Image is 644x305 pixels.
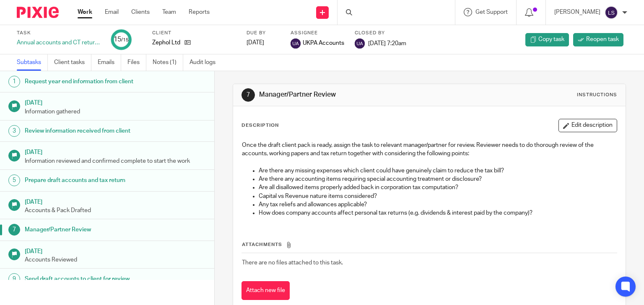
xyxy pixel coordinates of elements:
[25,75,145,88] h1: Request year end information from client
[105,8,119,16] a: Email
[558,119,617,132] button: Edit description
[303,39,344,47] span: UKPA Accounts
[259,175,617,183] p: Are there any accounting items requiring special accounting treatment or disclosure?
[17,38,101,47] div: Annual accounts and CT return - Current
[242,141,617,158] p: Once the draft client pack is ready, assign the task to relevant manager/partner for review. Revi...
[259,90,447,99] h1: Manager/Partner Review
[8,125,20,137] div: 3
[54,54,91,71] a: Client tasks
[25,146,206,156] h1: [DATE]
[114,35,129,44] div: 15
[190,54,222,71] a: Audit logs
[259,192,617,200] p: Capital vs Revenue nature items considered?
[25,223,145,236] h1: Manager/Partner Review
[242,260,343,266] span: There are no files attached to this task.
[259,200,617,209] p: Any tax reliefs and allowances applicable?
[8,174,20,186] div: 5
[153,54,183,71] a: Notes (1)
[25,174,145,187] h1: Prepare draft accounts and tax return
[538,35,564,44] span: Copy task
[78,8,92,16] a: Work
[25,245,206,256] h1: [DATE]
[247,30,280,36] label: Due by
[241,88,255,102] div: 7
[291,38,301,49] img: svg%3E
[259,209,617,217] p: How does company accounts affect personal tax returns (e.g. dividends & interest paid by the comp...
[8,273,20,285] div: 9
[355,38,365,49] img: svg%3E
[131,8,150,16] a: Clients
[25,125,145,137] h1: Review information received from client
[25,108,206,116] p: Information gathered
[17,30,101,36] label: Task
[189,8,210,16] a: Reports
[573,33,623,46] a: Reopen task
[152,30,236,36] label: Client
[127,54,146,71] a: Files
[152,38,180,47] p: Zephol Ltd
[8,76,20,87] div: 1
[25,97,206,107] h1: [DATE]
[162,8,176,16] a: Team
[259,183,617,192] p: Are all disallowed items properly added back in corporation tax computation?
[368,40,406,46] span: [DATE] 7:20am
[8,224,20,236] div: 7
[121,38,129,42] small: /15
[17,54,48,71] a: Subtasks
[525,33,569,46] a: Copy task
[98,54,121,71] a: Emails
[25,196,206,206] h1: [DATE]
[247,38,280,47] div: [DATE]
[577,92,617,98] div: Instructions
[259,167,617,175] p: Are there any missing expenses which client could have genuinely claim to reduce the tax bill?
[242,242,282,247] span: Attachments
[25,256,206,264] p: Accounts Reviewed
[475,9,508,15] span: Get Support
[25,273,145,285] h1: Send draft accounts to client for review
[605,6,618,19] img: svg%3E
[241,281,290,300] button: Attach new file
[291,30,344,36] label: Assignee
[355,30,406,36] label: Closed by
[554,8,600,16] p: [PERSON_NAME]
[586,35,619,44] span: Reopen task
[25,206,206,215] p: Accounts & Pack Drafted
[241,122,279,129] p: Description
[25,157,206,165] p: Information reviewed and confirmed complete to start the work
[17,7,59,18] img: Pixie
